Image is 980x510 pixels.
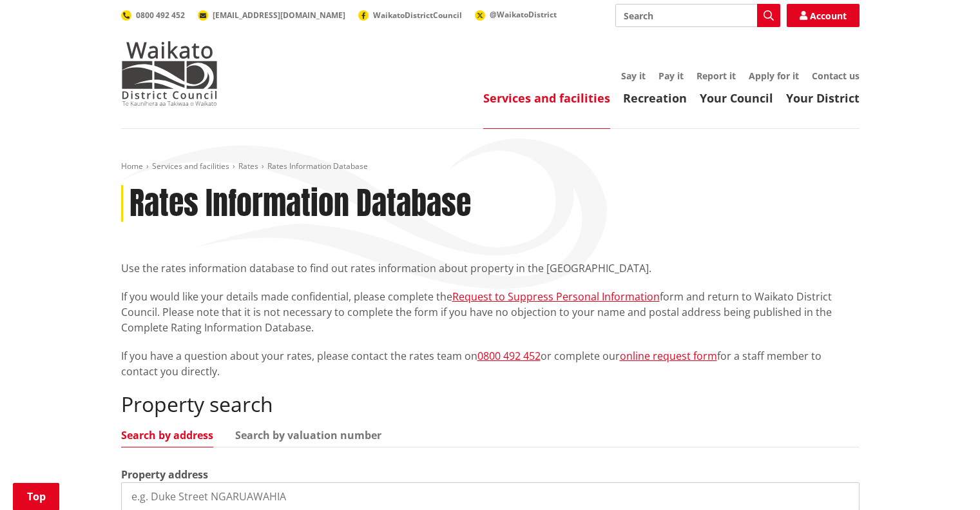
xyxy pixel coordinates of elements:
a: Report it [697,70,736,82]
p: If you would like your details made confidential, please complete the form and return to Waikato ... [121,289,860,335]
p: Use the rates information database to find out rates information about property in the [GEOGRAPHI... [121,260,860,276]
span: 0800 492 452 [136,10,185,21]
a: online request form [620,349,717,363]
p: If you have a question about your rates, please contact the rates team on or complete our for a s... [121,348,860,379]
a: Services and facilities [483,90,610,106]
label: Property address [121,467,208,482]
span: Rates Information Database [267,161,368,172]
nav: breadcrumb [121,161,860,172]
a: Apply for it [749,70,799,82]
a: WaikatoDistrictCouncil [358,10,462,21]
span: WaikatoDistrictCouncil [373,10,462,21]
a: Top [13,483,59,510]
a: Recreation [623,90,687,106]
a: Search by valuation number [235,430,381,440]
a: Your Council [700,90,773,106]
a: [EMAIL_ADDRESS][DOMAIN_NAME] [198,10,345,21]
input: Search input [615,4,780,27]
span: @WaikatoDistrict [490,9,557,20]
a: Home [121,161,143,172]
a: Search by address [121,430,213,440]
a: Rates [238,161,258,172]
a: Account [787,4,860,27]
a: Services and facilities [152,161,229,172]
a: 0800 492 452 [477,349,541,363]
h2: Property search [121,392,860,417]
img: Waikato District Council - Te Kaunihera aa Takiwaa o Waikato [121,41,218,106]
span: [EMAIL_ADDRESS][DOMAIN_NAME] [213,10,345,21]
a: Your District [786,90,860,106]
a: @WaikatoDistrict [475,9,557,20]
a: Contact us [812,70,860,82]
h1: Rates Information Database [130,185,471,222]
a: 0800 492 452 [121,10,185,21]
a: Request to Suppress Personal Information [452,289,660,304]
a: Pay it [658,70,684,82]
a: Say it [621,70,646,82]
